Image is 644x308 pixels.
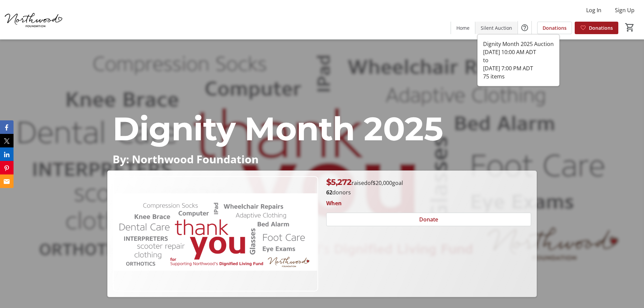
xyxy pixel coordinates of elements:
p: raised of goal [326,176,403,188]
a: Donations [537,22,572,34]
p: donors [326,188,531,196]
div: [DATE] 7:00 PM ADT [483,64,554,72]
b: 62 [326,189,332,196]
span: Log In [586,6,601,14]
span: Donate [419,215,438,223]
a: Silent Auction [475,22,518,34]
p: By: Northwood Foundation [113,153,531,165]
button: Cart [624,21,636,33]
span: Donations [543,24,567,31]
span: Home [456,24,470,31]
span: Donations [589,24,613,31]
div: Dignity Month 2025 Auction [483,40,554,48]
img: Campaign CTA Media Photo [113,176,318,291]
div: 75 items [483,72,554,80]
button: Sign Up [610,5,640,16]
span: $5,272 [326,177,352,187]
span: Dignity Month 2025 [113,109,443,148]
img: Northwood Foundation's Logo [4,3,64,37]
button: Donate [326,213,531,226]
div: [DATE] 10:00 AM ADT [483,48,554,56]
span: Sign Up [615,6,635,14]
button: Log In [581,5,607,16]
div: to [483,56,554,64]
a: Home [451,22,475,34]
span: $20,000 [373,179,392,187]
button: Help [518,21,531,34]
div: When [326,199,342,207]
a: Donations [575,22,618,34]
span: Silent Auction [481,24,512,31]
